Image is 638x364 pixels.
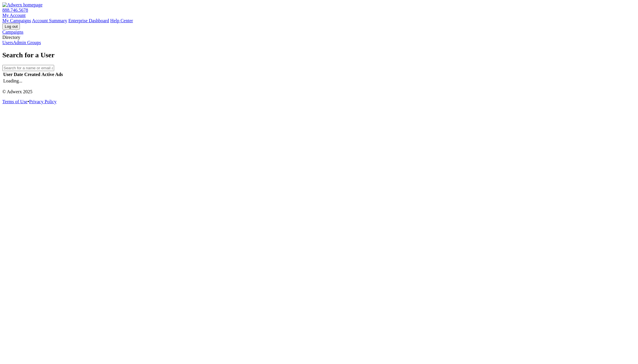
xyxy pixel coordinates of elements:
span: Search for a User [2,51,54,59]
a: Privacy Policy [29,99,57,104]
a: My Campaigns [2,18,31,23]
a: Enterprise Dashboard [68,18,109,23]
a: Campaigns [2,30,23,34]
div: Directory [2,35,636,40]
a: Users [2,40,13,45]
span: User [3,72,13,77]
span: Loading... [3,78,22,83]
span: Date Created [14,72,40,77]
input: Search for a name or email address [2,65,54,71]
a: Help Center [110,18,133,23]
a: Account Summary [32,18,67,23]
img: Adwerx [2,2,42,8]
span: Active Ads [42,72,63,77]
div: • [2,99,636,104]
input: Log out [2,23,20,30]
a: Terms of Use [2,99,27,104]
p: © Adwerx 2025 [2,89,636,94]
a: Admin Groups [13,40,41,45]
a: My Account [2,13,26,18]
a: 888.746.5678 [2,8,28,13]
